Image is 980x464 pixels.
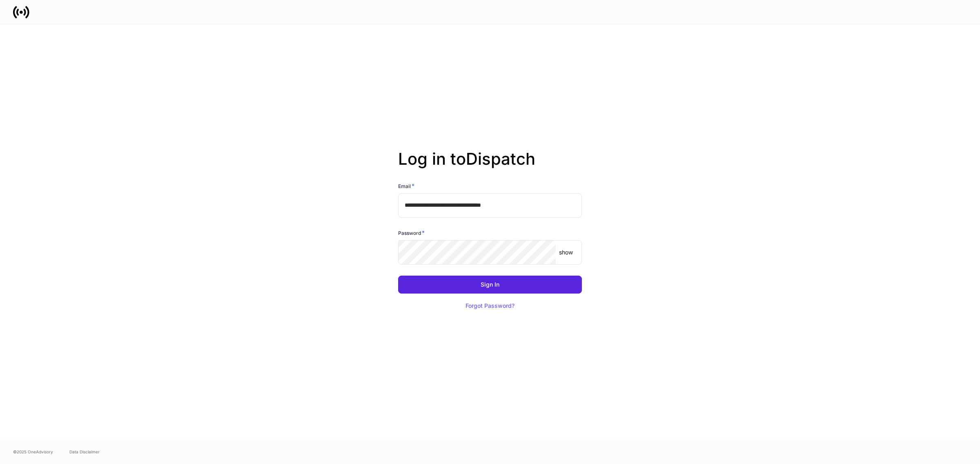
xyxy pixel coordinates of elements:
button: Forgot Password? [455,297,525,315]
h6: Password [398,229,425,237]
h6: Email [398,182,414,190]
a: Data Disclaimer [69,449,100,455]
span: © 2025 OneAdvisory [13,449,53,455]
div: Forgot Password? [465,303,514,309]
h2: Log in to Dispatch [398,149,582,182]
button: Sign In [398,276,582,294]
p: show [559,248,573,256]
div: Sign In [481,282,499,287]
